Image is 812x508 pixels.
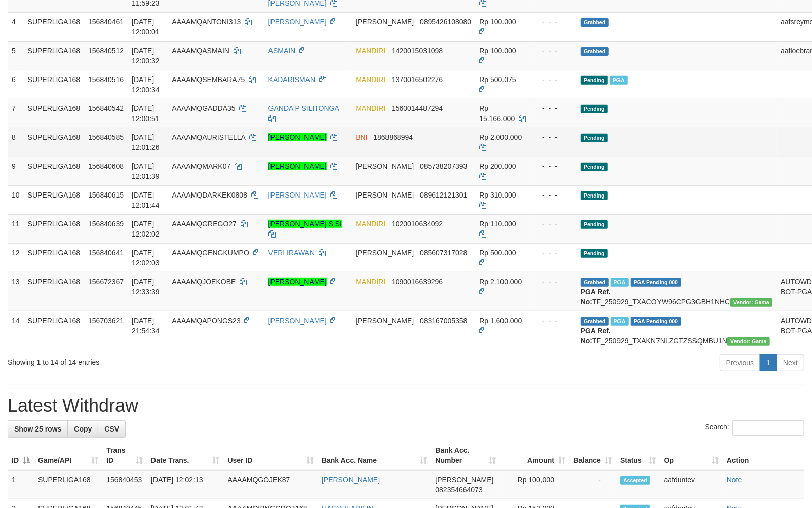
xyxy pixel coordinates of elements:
span: Copy 0895426108080 to clipboard [420,18,471,26]
div: - - - [534,74,572,85]
td: [DATE] 12:02:13 [147,470,223,499]
a: Show 25 rows [8,420,68,438]
span: [DATE] 21:54:34 [132,317,160,335]
span: Rp 2.000.000 [479,133,522,141]
td: 13 [8,272,24,311]
a: KADARISMAN [268,75,316,84]
td: AAAAMQGOJEK87 [224,470,318,499]
span: [DATE] 12:00:51 [132,104,160,123]
td: 4 [8,12,24,41]
span: 156703621 [88,317,124,325]
span: BNI [356,133,367,141]
div: - - - [534,161,572,171]
th: Trans ID: activate to sort column ascending [102,441,147,470]
span: [DATE] 12:00:34 [132,75,160,94]
td: SUPERLIGA168 [34,470,102,499]
a: [PERSON_NAME] [322,476,380,484]
a: CSV [98,420,126,438]
span: Copy [74,425,92,433]
span: Copy 1090016639296 to clipboard [392,278,443,286]
span: [PERSON_NAME] [356,249,414,257]
td: SUPERLIGA168 [24,41,85,70]
span: [PERSON_NAME] [356,191,414,199]
span: AAAAMQGENGKUMPO [172,249,249,257]
span: Rp 500.075 [479,75,516,84]
span: Pending [581,220,608,229]
a: GANDA P SILITONGA [268,104,339,112]
a: VERI IRAWAN [268,249,315,257]
a: Copy [67,420,98,438]
span: Grabbed [581,317,609,326]
span: AAAAMQSEMBARA75 [172,75,245,84]
span: 156840608 [88,162,124,170]
div: - - - [534,17,572,27]
td: SUPERLIGA168 [24,272,85,311]
span: 156840615 [88,191,124,199]
span: 156840512 [88,47,124,55]
span: AAAAMQAURISTELLA [172,133,245,141]
th: Op: activate to sort column ascending [660,441,723,470]
td: Rp 100,000 [500,470,569,499]
a: 1 [760,354,777,371]
th: Status: activate to sort column ascending [616,441,660,470]
span: PGA Pending [631,317,681,326]
span: Rp 15.166.000 [479,104,515,123]
span: Marked by aafsengchandara [611,278,629,287]
span: Rp 310.000 [479,191,516,199]
span: MANDIRI [356,278,385,286]
td: SUPERLIGA168 [24,70,85,99]
td: 10 [8,185,24,214]
span: Copy 085607317028 to clipboard [420,249,467,257]
span: [DATE] 12:02:02 [132,220,160,238]
span: Rp 100.000 [479,47,516,55]
span: [DATE] 12:00:01 [132,18,160,36]
span: Copy 1868868994 to clipboard [373,133,413,141]
a: Note [727,476,742,484]
td: SUPERLIGA168 [24,243,85,272]
span: Copy 083167005358 to clipboard [420,317,467,325]
div: - - - [534,190,572,200]
span: Pending [581,105,608,113]
span: Pending [581,191,608,200]
td: - [569,470,616,499]
td: TF_250929_TXAKN7NLZGTZSSQMBU1N [576,311,777,350]
div: - - - [534,103,572,113]
span: 156840461 [88,18,124,26]
a: [PERSON_NAME] [268,317,327,325]
th: Bank Acc. Number: activate to sort column ascending [431,441,500,470]
span: Rp 110.000 [479,220,516,228]
label: Search: [705,420,804,436]
span: AAAAMQANTONI313 [172,18,241,26]
span: 156840516 [88,75,124,84]
span: MANDIRI [356,104,385,112]
a: [PERSON_NAME] [268,191,327,199]
h1: Latest Withdraw [8,396,804,416]
td: 5 [8,41,24,70]
div: - - - [534,219,572,229]
span: MANDIRI [356,47,385,55]
td: aafduntev [660,470,723,499]
td: 6 [8,70,24,99]
a: Previous [720,354,760,371]
span: AAAAMQDARKEK0808 [172,191,247,199]
span: Vendor URL: https://trx31.1velocity.biz [730,298,773,307]
span: Copy 082354664073 to clipboard [435,486,482,494]
input: Search: [732,420,804,436]
td: 7 [8,99,24,128]
span: [PERSON_NAME] [356,162,414,170]
span: MANDIRI [356,75,385,84]
td: 11 [8,214,24,243]
span: [DATE] 12:01:39 [132,162,160,180]
span: Pending [581,76,608,85]
td: SUPERLIGA168 [24,99,85,128]
span: [DATE] 12:01:44 [132,191,160,209]
a: [PERSON_NAME] [268,18,327,26]
span: Rp 1.600.000 [479,317,522,325]
span: Pending [581,249,608,258]
td: 8 [8,128,24,157]
td: 12 [8,243,24,272]
th: Balance: activate to sort column ascending [569,441,616,470]
span: Vendor URL: https://trx31.1velocity.biz [727,337,770,346]
span: 156672367 [88,278,124,286]
span: [DATE] 12:00:32 [132,47,160,65]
